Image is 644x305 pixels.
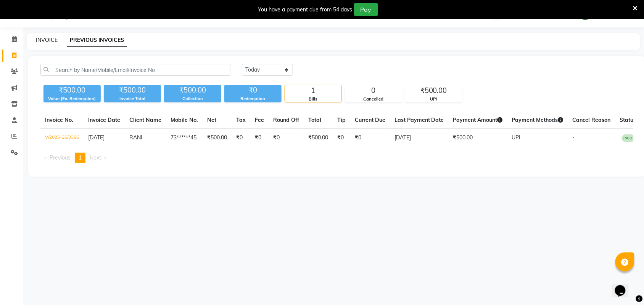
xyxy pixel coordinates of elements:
[258,6,353,14] div: You have a payment due from 54 days
[449,129,507,147] td: ₹500.00
[333,129,350,147] td: ₹0
[285,96,341,102] div: Bills
[232,129,250,147] td: ₹0
[224,85,282,96] div: ₹0
[90,154,101,161] span: Next
[224,96,282,102] div: Redemption
[43,85,101,96] div: ₹500.00
[269,129,304,147] td: ₹0
[345,96,402,102] div: Cancelled
[67,34,127,47] a: PREVIOUS INVOICES
[622,134,635,142] span: PAID
[50,154,71,161] span: Previous
[129,134,142,141] span: RANI
[79,154,82,161] span: 1
[45,117,73,123] span: Invoice No.
[164,85,221,96] div: ₹500.00
[104,96,161,102] div: Invoice Total
[203,129,232,147] td: ₹500.00
[406,96,462,102] div: UPI
[337,117,346,123] span: Tip
[88,117,120,123] span: Invoice Date
[304,129,333,147] td: ₹500.00
[88,134,105,141] span: [DATE]
[207,117,216,123] span: Net
[40,64,230,76] input: Search by Name/Mobile/Email/Invoice No
[345,85,402,96] div: 0
[573,134,575,141] span: -
[40,153,634,163] nav: Pagination
[255,117,264,123] span: Fee
[285,85,341,96] div: 1
[129,117,161,123] span: Client Name
[406,85,462,96] div: ₹500.00
[512,117,563,123] span: Payment Methods
[620,117,636,123] span: Status
[612,275,636,297] iframe: chat widget
[104,85,161,96] div: ₹500.00
[36,37,58,43] a: INVOICE
[43,96,101,102] div: Value (Ex. Redemption)
[390,129,449,147] td: [DATE]
[512,134,521,141] span: UPI
[236,117,246,123] span: Tax
[164,96,221,102] div: Collection
[355,117,385,123] span: Current Due
[453,117,503,123] span: Payment Amount
[171,117,198,123] span: Mobile No.
[273,117,299,123] span: Round Off
[354,3,378,16] button: Pay
[350,129,390,147] td: ₹0
[308,117,321,123] span: Total
[573,117,611,123] span: Cancel Reason
[40,129,84,147] td: V/2025-26/3366
[250,129,269,147] td: ₹0
[394,117,444,123] span: Last Payment Date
